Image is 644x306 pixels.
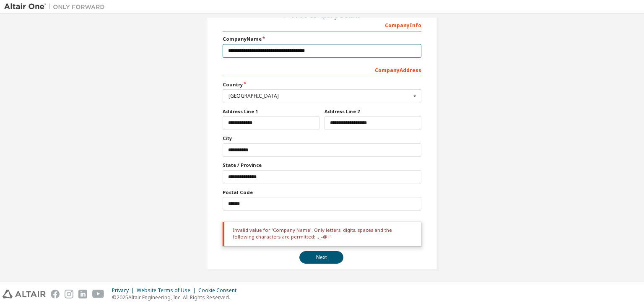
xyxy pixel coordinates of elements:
[223,18,421,31] div: Company Info
[223,36,421,42] label: Company Name
[3,290,46,298] img: altair_logo.svg
[198,287,241,294] div: Cookie Consent
[112,287,137,294] div: Privacy
[112,294,241,301] p: © 2025 Altair Engineering, Inc. All Rights Reserved.
[223,189,421,196] label: Postal Code
[65,290,73,298] img: instagram.svg
[325,108,421,115] label: Address Line 2
[223,81,421,88] label: Country
[92,290,104,298] img: youtube.svg
[223,135,421,142] label: City
[223,108,319,115] label: Address Line 1
[4,3,109,11] img: Altair One
[223,63,421,76] div: Company Address
[229,93,411,99] div: [GEOGRAPHIC_DATA]
[223,162,421,169] label: State / Province
[78,290,87,298] img: linkedin.svg
[299,251,343,264] button: Next
[223,13,421,18] div: Provide Company Details
[137,287,198,294] div: Website Terms of Use
[51,290,60,298] img: facebook.svg
[223,222,421,246] div: Invalid value for 'Company Name'. Only letters, digits, spaces and the following characters are p...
